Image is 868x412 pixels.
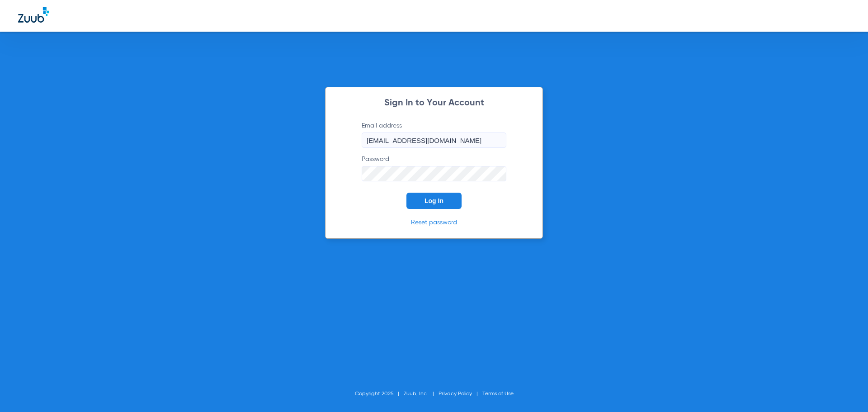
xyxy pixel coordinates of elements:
[362,155,506,181] label: Password
[355,389,404,398] li: Copyright 2025
[362,133,506,148] input: Email address
[362,121,506,148] label: Email address
[411,219,457,226] a: Reset password
[362,166,506,181] input: Password
[404,389,439,398] li: Zuub, Inc.
[18,7,49,23] img: Zuub Logo
[482,391,514,397] a: Terms of Use
[439,391,472,397] a: Privacy Policy
[406,193,462,209] button: Log In
[348,99,520,108] h2: Sign In to Your Account
[425,197,443,204] span: Log In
